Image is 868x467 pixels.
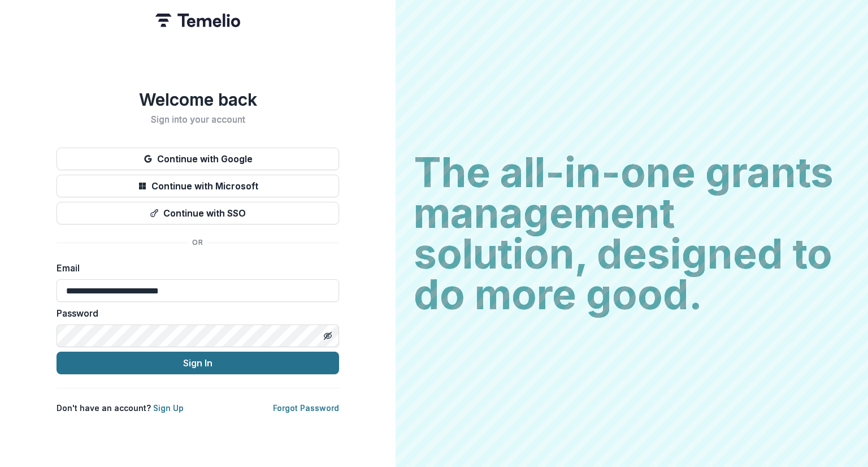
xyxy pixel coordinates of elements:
img: Temelio [155,14,240,27]
a: Sign Up [153,403,184,413]
a: Forgot Password [273,403,339,413]
p: Don't have an account? [57,402,184,414]
button: Toggle password visibility [319,327,337,345]
button: Sign In [57,352,339,374]
button: Continue with Google [57,148,339,170]
label: Password [57,306,332,320]
button: Continue with Microsoft [57,175,339,197]
h2: Sign into your account [57,114,339,125]
button: Continue with SSO [57,202,339,224]
h1: Welcome back [57,89,339,110]
label: Email [57,261,332,275]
